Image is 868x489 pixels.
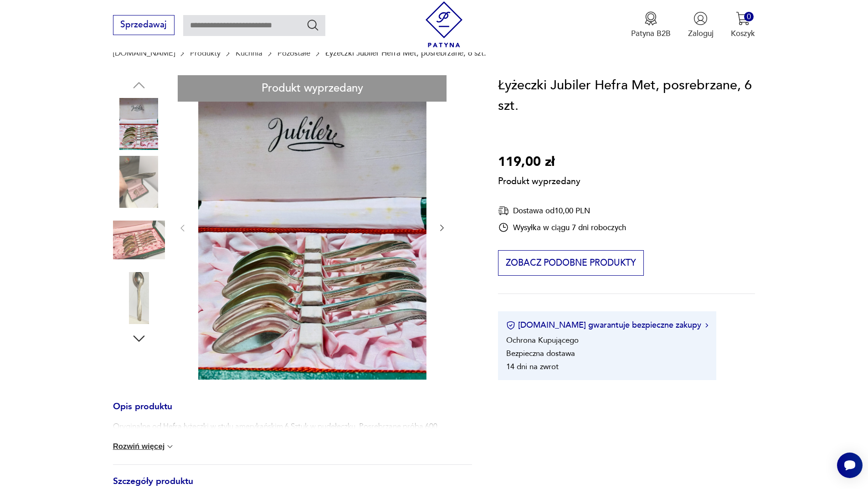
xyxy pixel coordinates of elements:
button: Szukaj [306,18,319,31]
button: Rozwiń więcej [113,442,175,451]
a: Produkty [190,49,221,57]
iframe: Smartsupp widget button [837,453,863,478]
div: Dostawa od 10,00 PLN [498,205,626,216]
li: 14 dni na zwrot [506,361,559,372]
h1: Łyżeczki Jubiler Hefra Met, posrebrzane, 6 szt. [498,75,755,117]
p: Łyżeczki Jubiler Hefra Met, posrebrzane, 6 szt. [325,49,486,57]
button: Zobacz podobne produkty [498,250,643,276]
h3: Opis produktu [113,403,472,422]
p: Produkt wyprzedany [498,172,580,188]
button: 0Koszyk [731,11,755,39]
a: Sprzedawaj [113,22,175,29]
button: Sprzedawaj [113,15,175,35]
a: Kuchnia [236,49,262,57]
img: Ikona medalu [644,11,658,26]
img: chevron down [165,442,175,451]
div: 0 [744,12,754,21]
a: Pozostałe [277,49,310,57]
button: Patyna B2B [631,11,671,39]
p: Patyna B2B [631,28,671,39]
div: Wysyłka w ciągu 7 dni roboczych [498,222,626,233]
img: Ikona koszyka [736,11,750,26]
img: Ikona dostawy [498,205,509,216]
a: [DOMAIN_NAME] [113,49,175,57]
button: Zaloguj [688,11,714,39]
li: Ochrona Kupującego [506,335,579,345]
img: Patyna - sklep z meblami i dekoracjami vintage [421,1,467,47]
p: Koszyk [731,28,755,39]
a: Ikona medaluPatyna B2B [631,11,671,39]
p: Zaloguj [688,28,714,39]
button: [DOMAIN_NAME] gwarantuje bezpieczne zakupy [506,319,708,331]
img: Ikona certyfikatu [506,321,515,330]
img: Ikonka użytkownika [693,11,708,26]
p: 119,00 zł [498,152,580,173]
li: Bezpieczna dostawa [506,348,575,359]
p: Oryginalne od Hefra łyżeczki w stylu amerykańskim 6 Sztuk w pudełeczku. Posrebrzane próba 600 [113,421,437,432]
img: Ikona strzałki w prawo [705,323,708,328]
